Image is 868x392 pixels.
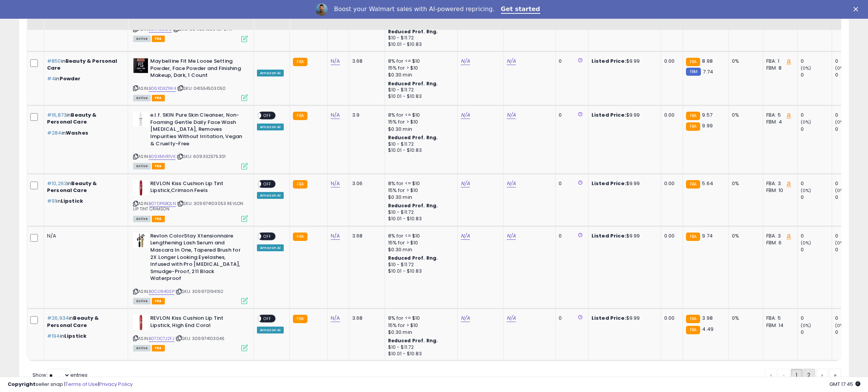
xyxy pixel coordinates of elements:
[559,112,582,119] div: 0
[133,163,151,169] span: All listings currently available for purchase on Amazon
[686,68,701,76] small: FBM
[33,371,88,379] span: Show: entries
[801,194,832,201] div: 0
[388,209,452,216] div: $10 - $11.72
[331,111,340,119] a: N/A
[702,122,713,129] span: 9.99
[293,233,307,241] small: FBA
[388,351,452,357] div: $10.01 - $10.83
[388,194,452,201] div: $0.30 min
[766,65,792,72] div: FBM: 8
[686,180,700,189] small: FBA
[559,58,582,65] div: 0
[702,180,713,187] span: 5.64
[388,80,438,87] b: Reduced Prof. Rng.
[150,233,243,284] b: Revlon ColorStay Xtensionnaire Lengthening Lash Serum and Mascara In One, Tapered Brush for 2X Lo...
[133,216,151,222] span: All listings currently available for purchase on Amazon
[352,58,379,65] div: 3.68
[461,180,470,187] a: N/A
[334,5,494,13] div: Boost your Walmart sales with AI-powered repricing.
[261,233,273,239] span: OFF
[331,180,340,187] a: N/A
[47,75,122,82] p: in
[388,315,452,322] div: 8% for <= $10
[257,192,284,199] div: Amazon AI
[686,233,700,241] small: FBA
[133,233,148,248] img: 414lXU58DPL._SL40_.jpg
[801,58,832,65] div: 0
[388,134,438,141] b: Reduced Prof. Rng.
[664,58,677,65] div: 0.00
[686,112,700,120] small: FBA
[388,147,452,154] div: $10.01 - $10.83
[801,187,811,194] small: (0%)
[64,332,86,340] span: Lipstick
[47,111,97,125] span: Beauty & Personal Care
[47,197,56,205] span: #91
[293,112,307,120] small: FBA
[801,65,811,71] small: (0%)
[133,36,151,42] span: All listings currently available for purchase on Amazon
[47,75,55,82] span: #4
[388,262,452,268] div: $10 - $11.72
[592,57,626,65] b: Listed Price:
[261,316,273,322] span: OFF
[293,58,307,66] small: FBA
[507,232,516,240] a: N/A
[388,202,438,209] b: Reduced Prof. Rng.
[592,314,626,322] b: Listed Price:
[133,315,148,330] img: 31W6xdEryaS._SL40_.jpg
[766,315,792,322] div: FBA: 5
[835,180,866,187] div: 0
[835,329,866,336] div: 0
[592,232,626,239] b: Listed Price:
[150,58,243,81] b: Maybelline Fit Me Loose Setting Powder, Face Powder and Finishing Makeup, Dark, 1 Count
[507,57,516,65] a: N/A
[388,119,452,125] div: 15% for > $10
[177,153,226,159] span: | SKU: 609332575301
[664,233,677,239] div: 0.00
[559,315,582,322] div: 0
[61,197,83,205] span: Lipstick
[766,233,792,239] div: FBA: 3
[664,315,677,322] div: 0.00
[461,314,470,322] a: N/A
[835,65,846,71] small: (0%)
[507,314,516,322] a: N/A
[461,111,470,119] a: N/A
[152,298,165,304] span: FBA
[133,58,148,73] img: 41VoC+sHT+L._SL40_.jpg
[47,233,122,239] div: N/A
[176,288,223,294] span: | SKU: 309970194192
[133,180,148,195] img: 31wkkpnpVwS._SL40_.jpg
[149,288,174,295] a: B0CL164GSP
[47,111,67,119] span: #16,873
[8,381,133,388] div: seller snap | |
[388,187,452,194] div: 15% for > $10
[388,329,452,336] div: $0.30 min
[592,315,655,322] div: $9.99
[152,216,165,222] span: FBA
[47,112,122,125] p: in
[257,70,284,76] div: Amazon AI
[8,381,36,388] strong: Copyright
[801,180,832,187] div: 0
[664,180,677,187] div: 0.00
[66,129,88,137] span: Washes
[388,180,452,187] div: 8% for <= $10
[133,233,248,304] div: ASIN:
[152,163,165,169] span: FBA
[766,187,792,194] div: FBM: 10
[388,112,452,119] div: 8% for <= $10
[702,57,713,65] span: 8.98
[766,112,792,119] div: FBA: 5
[133,112,148,127] img: 31WniSb2c8L._SL40_.jpg
[388,93,452,100] div: $10.01 - $10.83
[388,126,452,133] div: $0.30 min
[388,322,452,329] div: 15% for > $10
[133,200,243,212] span: | SKU: 309974103053 REVLON LIP TINT CRIMSON
[331,232,340,240] a: N/A
[388,28,438,35] b: Reduced Prof. Rng.
[388,65,452,72] div: 15% for > $10
[47,332,60,340] span: #194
